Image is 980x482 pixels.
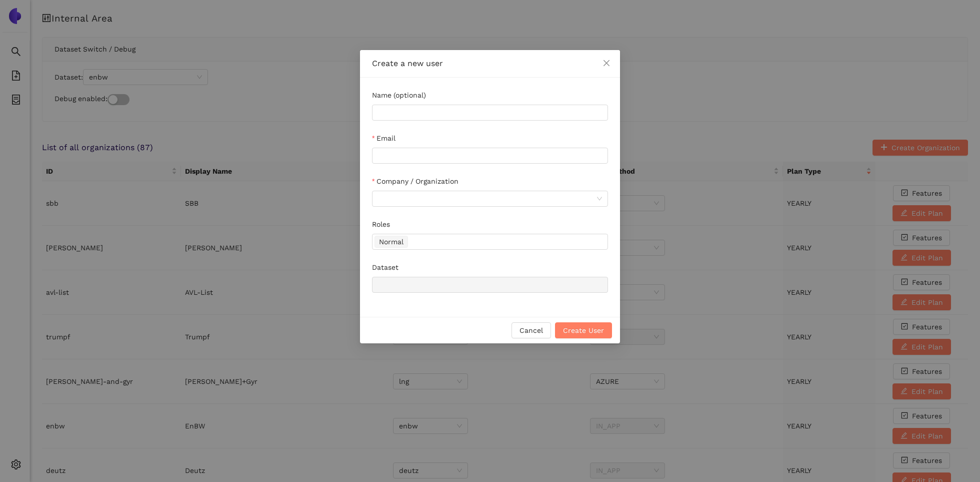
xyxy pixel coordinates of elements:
span: Normal [379,236,403,247]
button: Cancel [511,322,551,338]
label: Roles [372,219,390,230]
input: Dataset [372,277,608,293]
label: Email [372,133,395,144]
label: Dataset [372,262,398,273]
span: Normal [374,236,408,248]
span: Cancel [519,325,543,336]
input: Email [372,148,608,164]
input: Name (optional) [372,105,608,121]
span: close [602,59,610,67]
label: Name (optional) [372,90,426,101]
span: Create User [563,325,604,336]
button: Create User [555,322,612,338]
label: Company / Organization [372,176,458,187]
div: Create a new user [372,58,608,69]
button: Close [593,50,620,77]
input: Company / Organization [378,191,595,206]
